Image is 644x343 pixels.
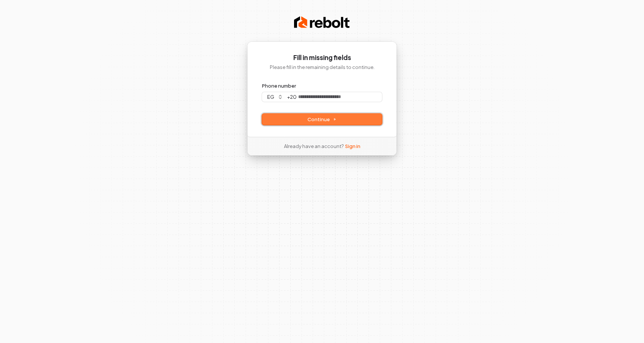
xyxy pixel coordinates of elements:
[262,64,382,70] p: Please fill in the remaining details to continue.
[262,82,296,89] label: Phone number
[262,53,382,62] h1: Fill in missing fields
[262,114,382,125] button: Continue
[262,92,286,102] button: eg
[294,15,350,30] img: Rebolt Logo
[307,116,337,123] span: Continue
[345,143,360,150] a: Sign in
[284,143,344,150] span: Already have an account?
